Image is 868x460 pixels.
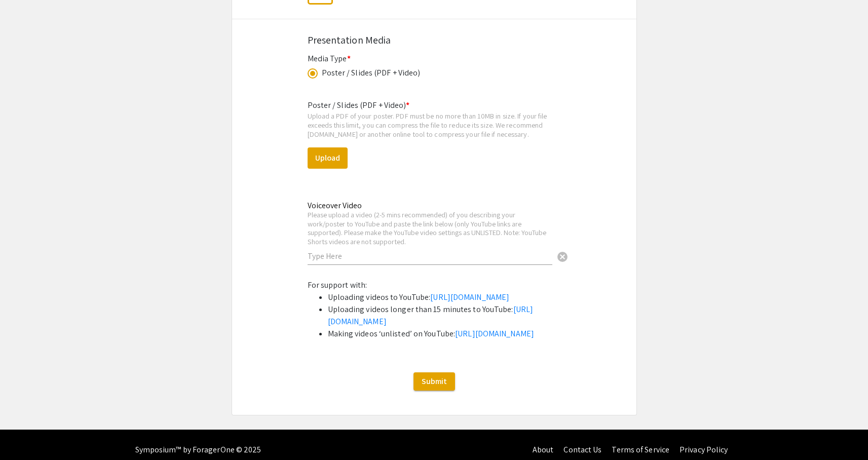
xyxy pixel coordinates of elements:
[556,251,569,263] span: cancel
[308,251,552,261] input: Type Here
[308,147,348,169] button: Upload
[422,376,447,387] span: Submit
[308,53,351,64] mat-label: Media Type
[328,291,561,303] li: Uploading videos to YouTube:
[612,444,669,455] a: Terms of Service
[552,246,573,266] button: Clear
[563,444,601,455] a: Contact Us
[308,200,362,211] mat-label: Voiceover Video
[430,292,509,302] a: [URL][DOMAIN_NAME]
[413,372,455,391] button: Submit
[308,100,410,110] mat-label: Poster / Slides (PDF + Video)
[308,32,561,48] div: Presentation Media
[308,111,561,138] div: Upload a PDF of your poster. PDF must be no more than 10MB in size. If your file exceeds this lim...
[308,210,552,246] div: Please upload a video (2-5 mins recommended) of you describing your work/poster to YouTube and pa...
[8,414,43,452] iframe: Chat
[533,444,554,455] a: About
[455,328,534,339] a: [URL][DOMAIN_NAME]
[680,444,728,455] a: Privacy Policy
[328,303,561,328] li: Uploading videos longer than 15 minutes to YouTube:
[328,328,561,340] li: Making videos ‘unlisted’ on YouTube:
[308,280,367,290] span: For support with:
[322,67,421,79] div: Poster / Slides (PDF + Video)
